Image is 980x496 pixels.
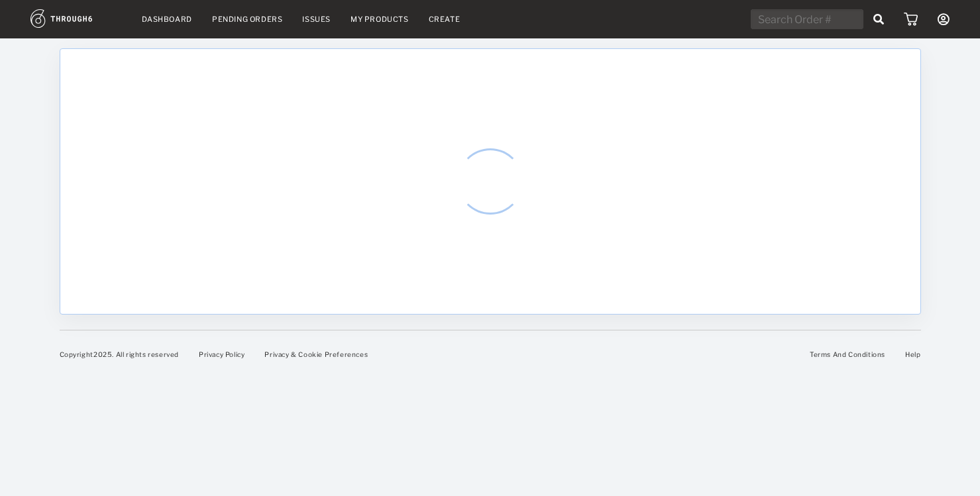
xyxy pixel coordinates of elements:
[429,15,461,24] a: Create
[302,15,331,24] a: Issues
[904,13,918,26] img: icon_cart.dab5cea1.svg
[30,9,122,28] img: logo.1c10ca64.svg
[810,350,885,358] a: Terms And Conditions
[264,350,368,358] a: Privacy & Cookie Preferences
[905,350,920,358] a: Help
[199,350,245,358] a: Privacy Policy
[60,350,179,358] span: Copyright 2025 . All rights reserved
[142,15,192,24] a: Dashboard
[751,9,863,29] input: Search Order #
[351,15,409,24] a: My Products
[212,15,282,24] a: Pending Orders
